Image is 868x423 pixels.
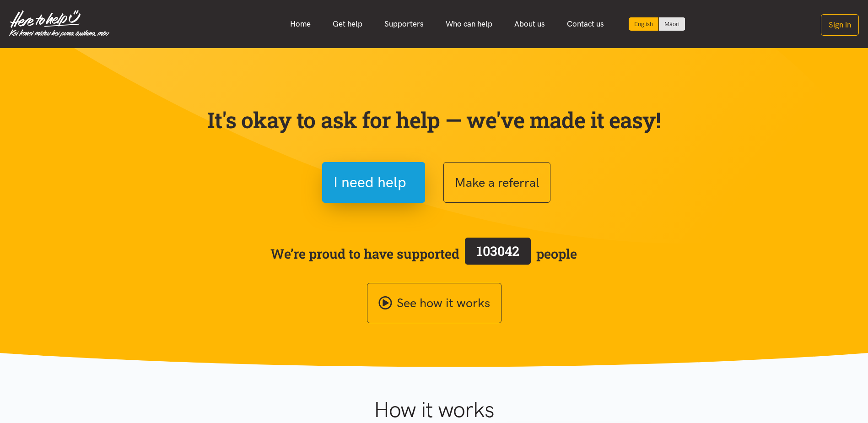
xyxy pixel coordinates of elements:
[322,14,373,34] a: Get help
[435,14,503,34] a: Who can help
[322,162,425,203] button: I need help
[279,14,322,34] a: Home
[9,10,109,38] img: Home
[205,107,663,133] p: It's okay to ask for help — we've made it easy!
[373,14,435,34] a: Supporters
[334,171,406,194] span: I need help
[629,17,659,31] div: Current language
[459,236,536,271] a: 103042
[629,17,685,31] div: Language toggle
[556,14,615,34] a: Contact us
[367,283,501,324] a: See how it works
[270,236,577,271] span: We’re proud to have supported people
[477,242,519,260] span: 103042
[443,162,550,203] button: Make a referral
[821,14,859,36] button: Sign in
[503,14,556,34] a: About us
[659,17,685,31] a: Switch to Te Reo Māori
[285,396,583,423] h1: How it works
